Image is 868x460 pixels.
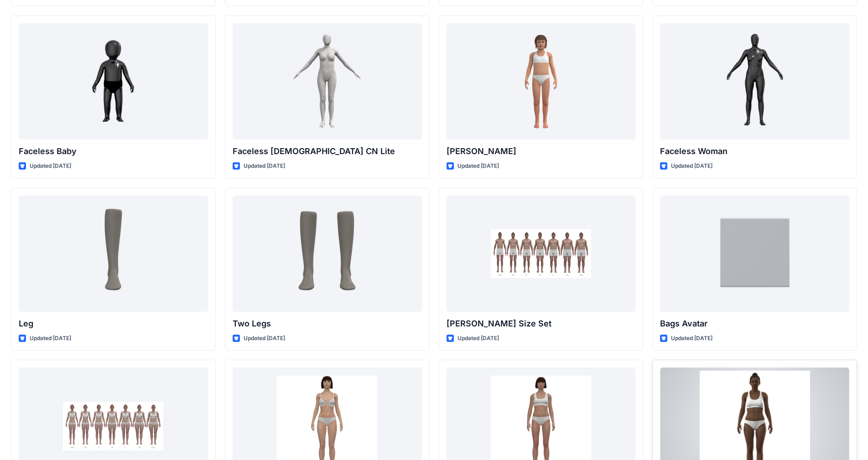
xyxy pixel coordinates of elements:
[660,317,849,330] p: Bags Avatar
[457,161,499,171] p: Updated [DATE]
[19,23,208,140] a: Faceless Baby
[447,196,636,312] a: Oliver Size Set
[19,145,208,158] p: Faceless Baby
[30,334,71,343] p: Updated [DATE]
[671,334,712,343] p: Updated [DATE]
[244,161,285,171] p: Updated [DATE]
[244,334,285,343] p: Updated [DATE]
[660,145,849,158] p: Faceless Woman
[447,317,636,330] p: [PERSON_NAME] Size Set
[233,196,422,312] a: Two Legs
[233,317,422,330] p: Two Legs
[447,23,636,140] a: Emily
[457,334,499,343] p: Updated [DATE]
[233,23,422,140] a: Faceless Female CN Lite
[30,161,71,171] p: Updated [DATE]
[233,145,422,158] p: Faceless [DEMOGRAPHIC_DATA] CN Lite
[19,317,208,330] p: Leg
[447,145,636,158] p: [PERSON_NAME]
[660,196,849,312] a: Bags Avatar
[671,161,712,171] p: Updated [DATE]
[660,23,849,140] a: Faceless Woman
[19,196,208,312] a: Leg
